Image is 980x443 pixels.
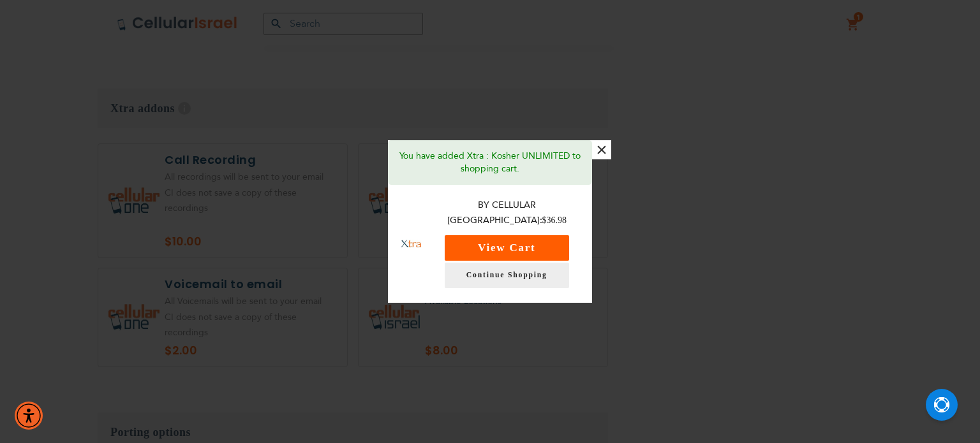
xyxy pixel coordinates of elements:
button: View Cart [445,235,569,261]
span: $36.98 [542,215,567,225]
button: × [592,140,611,159]
p: By Cellular [GEOGRAPHIC_DATA]: [434,198,580,229]
p: You have added Xtra : Kosher UNLIMITED to shopping cart. [397,150,583,175]
div: Accessibility Menu [15,402,43,430]
a: Continue Shopping [445,263,569,288]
